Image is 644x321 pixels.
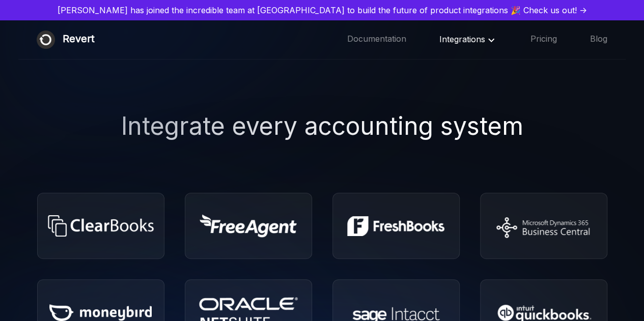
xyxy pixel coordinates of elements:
[487,212,601,240] img: Microsoft Business Central
[4,4,640,16] a: [PERSON_NAME] has joined the incredible team at [GEOGRAPHIC_DATA] to build the future of product ...
[439,34,497,44] span: Integrations
[49,304,152,321] img: Moneybird Icon
[63,31,95,49] div: Revert
[590,33,607,46] a: Blog
[347,33,406,46] a: Documentation
[347,216,444,236] img: Freshbooks Icon
[45,215,156,237] img: Clearbooks Icon
[530,33,557,46] a: Pricing
[37,31,55,49] img: Revert logo
[200,214,297,238] img: FreeAgent Icon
